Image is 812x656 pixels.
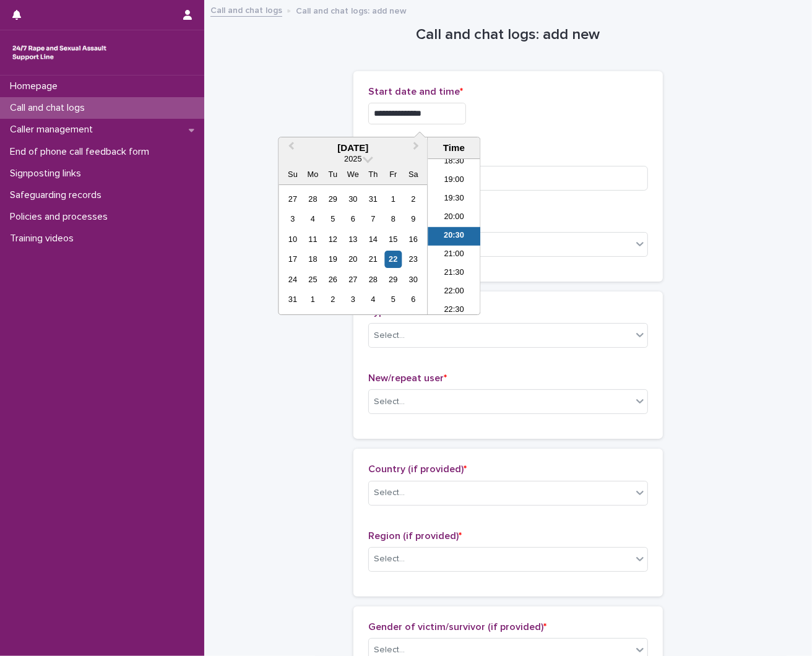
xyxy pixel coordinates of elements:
button: Next Month [407,139,427,158]
li: 20:00 [428,209,480,227]
div: Select... [374,329,405,342]
div: Choose Monday, August 18th, 2025 [304,251,321,268]
div: Choose Friday, September 5th, 2025 [385,291,402,308]
li: 21:00 [428,246,480,264]
div: Th [365,166,381,183]
div: Choose Thursday, August 7th, 2025 [365,211,381,228]
div: Choose Wednesday, September 3rd, 2025 [345,291,361,308]
div: Choose Thursday, August 14th, 2025 [365,231,381,248]
button: Previous Month [280,139,300,158]
div: Choose Wednesday, August 27th, 2025 [345,271,361,288]
div: Choose Friday, August 29th, 2025 [385,271,402,288]
div: Choose Tuesday, July 29th, 2025 [324,191,341,207]
li: 22:00 [428,283,480,301]
div: Select... [374,395,405,408]
p: Training videos [5,233,84,244]
div: Choose Saturday, August 23rd, 2025 [405,251,421,268]
div: Select... [374,486,405,499]
div: [DATE] [279,142,427,153]
div: Choose Friday, August 22nd, 2025 [385,251,402,268]
div: Choose Saturday, September 6th, 2025 [405,291,421,308]
div: Mo [304,166,321,183]
li: 18:30 [428,153,480,171]
span: Gender of victim/survivor (if provided) [368,622,546,632]
div: Choose Saturday, August 2nd, 2025 [405,191,421,207]
div: Choose Friday, August 8th, 2025 [385,211,402,228]
img: rhQMoQhaT3yELyF149Cw [10,40,109,65]
div: Choose Tuesday, August 12th, 2025 [324,231,341,248]
a: Call and chat logs [210,2,282,17]
div: Choose Sunday, August 17th, 2025 [284,251,301,268]
div: Choose Sunday, August 10th, 2025 [284,231,301,248]
div: Choose Wednesday, August 6th, 2025 [345,211,361,228]
div: Choose Wednesday, August 13th, 2025 [345,231,361,248]
p: Signposting links [5,168,91,179]
div: Choose Tuesday, August 26th, 2025 [324,271,341,288]
div: Choose Saturday, August 9th, 2025 [405,211,421,228]
li: 21:30 [428,264,480,283]
div: Choose Monday, August 25th, 2025 [304,271,321,288]
span: New/repeat user [368,373,447,383]
div: Choose Saturday, August 16th, 2025 [405,231,421,248]
div: Choose Thursday, August 28th, 2025 [365,271,381,288]
div: Choose Tuesday, September 2nd, 2025 [324,291,341,308]
div: Tu [324,166,341,183]
div: Choose Monday, July 28th, 2025 [304,191,321,207]
div: Choose Saturday, August 30th, 2025 [405,271,421,288]
div: Choose Monday, September 1st, 2025 [304,291,321,308]
div: Choose Tuesday, August 5th, 2025 [324,211,341,228]
div: Choose Wednesday, July 30th, 2025 [345,191,361,207]
span: Country (if provided) [368,464,467,474]
div: Choose Thursday, September 4th, 2025 [365,291,381,308]
div: Sa [405,166,421,183]
span: 2025 [344,154,361,163]
div: We [345,166,361,183]
p: Safeguarding records [5,189,111,201]
div: month 2025-08 [283,189,423,309]
p: Caller management [5,124,103,136]
div: Su [284,166,301,183]
p: Call and chat logs [5,102,95,114]
div: Choose Sunday, August 3rd, 2025 [284,211,301,228]
p: Homepage [5,80,67,92]
p: Policies and processes [5,211,118,223]
span: Region (if provided) [368,531,462,541]
div: Choose Sunday, July 27th, 2025 [284,191,301,207]
div: Choose Monday, August 4th, 2025 [304,211,321,228]
div: Choose Sunday, August 31st, 2025 [284,291,301,308]
div: Select... [374,553,405,566]
div: Choose Wednesday, August 20th, 2025 [345,251,361,268]
div: Fr [385,166,402,183]
li: 19:30 [428,190,480,209]
p: End of phone call feedback form [5,146,159,158]
div: Choose Friday, August 1st, 2025 [385,191,402,207]
h1: Call and chat logs: add new [353,26,663,44]
div: Choose Monday, August 11th, 2025 [304,231,321,248]
div: Choose Thursday, July 31st, 2025 [365,191,381,207]
p: Call and chat logs: add new [296,3,407,17]
li: 20:30 [428,227,480,246]
span: Start date and time [368,87,463,97]
div: Choose Friday, August 15th, 2025 [385,231,402,248]
li: 19:00 [428,171,480,190]
div: Choose Sunday, August 24th, 2025 [284,271,301,288]
div: Choose Thursday, August 21st, 2025 [365,251,381,268]
div: Time [431,142,477,153]
div: Choose Tuesday, August 19th, 2025 [324,251,341,268]
li: 22:30 [428,301,480,320]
